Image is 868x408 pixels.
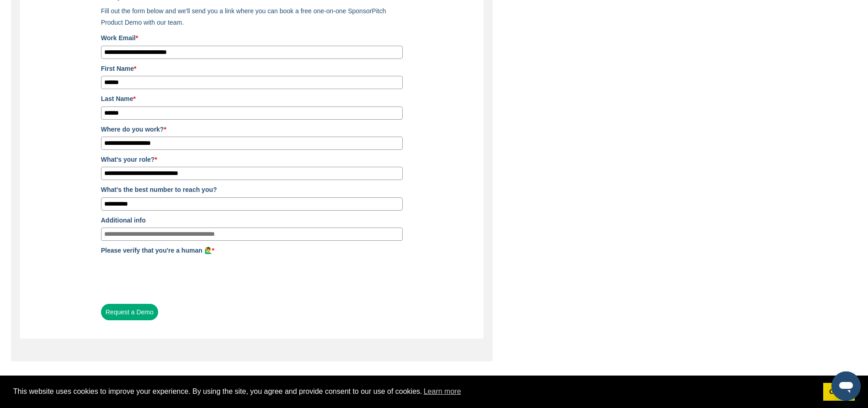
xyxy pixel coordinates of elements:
a: learn more about cookies [422,385,463,398]
iframe: reCAPTCHA [101,258,240,294]
p: Fill out the form below and we'll send you a link where you can book a free one-on-one SponsorPit... [101,5,403,28]
label: Where do you work? [101,124,403,134]
label: What's the best number to reach you? [101,185,403,195]
label: Work Email [101,33,403,43]
a: dismiss cookie message [823,383,855,401]
button: Request a Demo [101,304,158,320]
label: Last Name [101,94,403,104]
label: What's your role? [101,154,403,164]
label: Please verify that you're a human 🙋‍♂️ [101,245,403,255]
label: First Name [101,64,403,74]
iframe: Button to launch messaging window [831,371,861,401]
label: Additional info [101,215,403,225]
span: This website uses cookies to improve your experience. By using the site, you agree and provide co... [13,385,816,398]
